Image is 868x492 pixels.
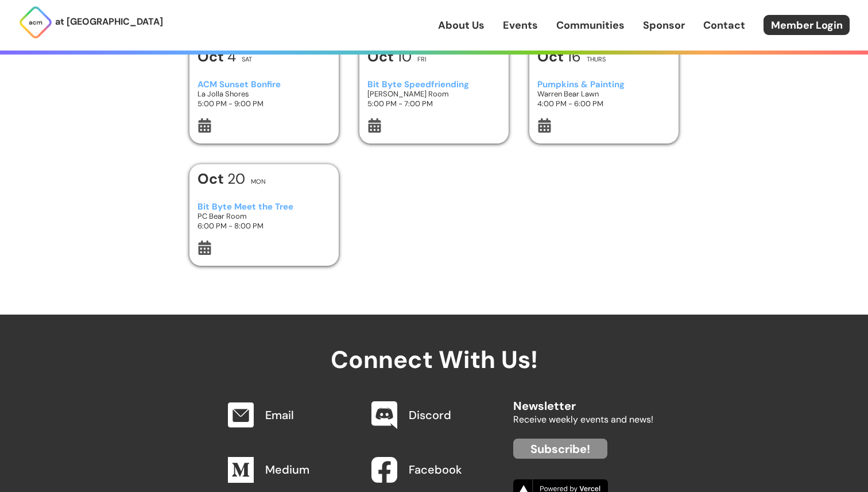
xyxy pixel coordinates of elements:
h3: Warren Bear Lawn [537,89,671,99]
h3: 4:00 PM - 6:00 PM [537,99,671,109]
a: at [GEOGRAPHIC_DATA] [18,5,163,40]
h3: 5:00 PM - 9:00 PM [197,99,331,109]
a: Contact [703,18,745,33]
h2: Fri [417,56,427,63]
h1: 16 [537,49,581,64]
h1: 4 [197,49,236,64]
h3: [PERSON_NAME] Room [367,89,501,99]
h2: Connect With Us! [215,315,653,373]
h3: 6:00 PM - 8:00 PM [197,221,331,231]
a: Discord [409,408,451,423]
a: Communities [556,18,625,33]
h3: Bit Byte Meet the Tree [197,202,331,212]
h2: Sat [242,56,252,63]
h3: Bit Byte Speedfriending [367,80,501,90]
img: Medium [228,457,254,483]
img: ACM Logo [18,5,53,40]
b: Oct [197,169,227,188]
b: Oct [197,47,227,66]
a: Medium [265,462,309,477]
b: Oct [537,47,567,66]
img: Discord [371,401,397,430]
h3: PC Bear Room [197,211,331,221]
a: Member Login [764,15,850,35]
b: Oct [367,47,397,66]
p: at [GEOGRAPHIC_DATA] [55,14,163,29]
h2: Newsletter [513,388,653,412]
h2: Mon [251,179,266,185]
h3: 5:00 PM - 7:00 PM [367,99,501,109]
img: Email [228,402,254,428]
a: Email [265,408,294,423]
a: Events [503,18,538,33]
img: Facebook [371,457,397,483]
a: About Us [438,18,485,33]
p: Receive weekly events and news! [513,412,653,427]
a: Subscribe! [513,439,607,459]
h2: Thurs [587,56,606,63]
h3: Pumpkins & Painting [537,80,671,90]
h3: ACM Sunset Bonfire [197,80,331,90]
h1: 10 [367,49,412,64]
h1: 20 [197,172,245,186]
h3: La Jolla Shores [197,89,331,99]
a: Facebook [409,462,462,477]
a: Sponsor [643,18,685,33]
